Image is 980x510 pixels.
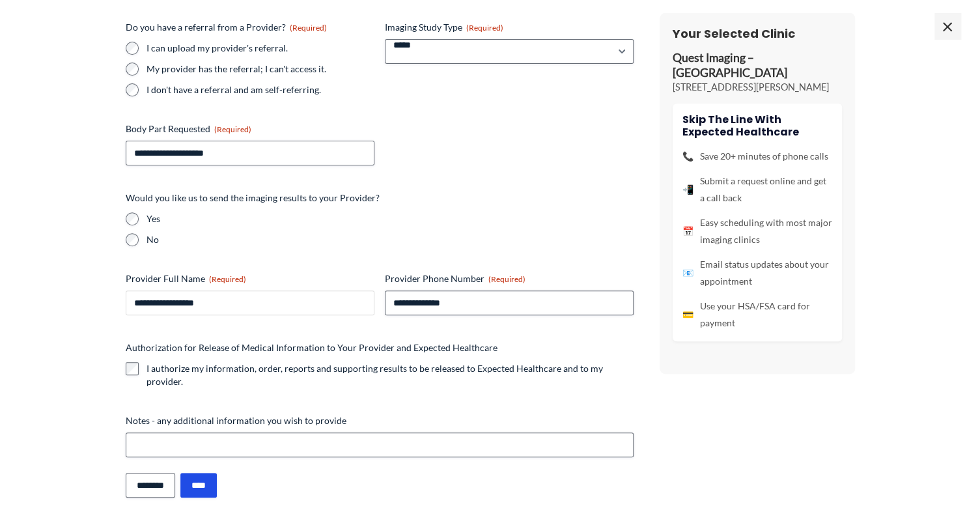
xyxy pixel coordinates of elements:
[147,83,374,96] label: I don't have a referral and am self-referring.
[214,124,251,134] span: (Required)
[682,113,832,138] h4: Skip the line with Expected Healthcare
[682,148,693,165] span: 📞
[682,148,832,165] li: Save 20+ minutes of phone calls
[385,21,634,34] label: Imaging Study Type
[147,362,634,388] label: I authorize my information, order, reports and supporting results to be released to Expected Heal...
[682,264,693,281] span: 📧
[126,272,374,285] label: Provider Full Name
[682,181,693,198] span: 📲
[147,63,374,76] label: My provider has the referral; I can't access it.
[147,42,374,55] label: I can upload my provider's referral.
[682,298,832,332] li: Use your HSA/FSA card for payment
[682,214,832,248] li: Easy scheduling with most major imaging clinics
[673,26,842,41] h3: Your Selected Clinic
[673,51,842,81] p: Quest Imaging – [GEOGRAPHIC_DATA]
[466,23,503,33] span: (Required)
[682,306,693,323] span: 💳
[126,341,497,354] legend: Authorization for Release of Medical Information to Your Provider and Expected Healthcare
[126,191,380,205] legend: Would you like us to send the imaging results to your Provider?
[934,13,960,39] span: ×
[682,256,832,290] li: Email status updates about your appointment
[682,173,832,206] li: Submit a request online and get a call back
[147,233,634,246] label: No
[209,274,246,284] span: (Required)
[488,274,525,284] span: (Required)
[290,23,327,33] span: (Required)
[673,81,842,94] p: [STREET_ADDRESS][PERSON_NAME]
[126,21,327,34] legend: Do you have a referral from a Provider?
[147,212,634,225] label: Yes
[385,272,634,285] label: Provider Phone Number
[126,122,374,135] label: Body Part Requested
[682,223,693,240] span: 📅
[126,414,634,427] label: Notes - any additional information you wish to provide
